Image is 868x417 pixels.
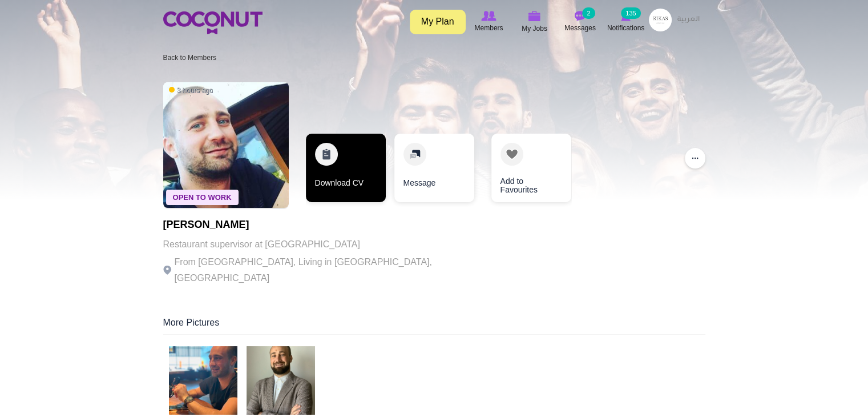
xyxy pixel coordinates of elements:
a: My Jobs My Jobs [512,9,558,35]
small: 135 [621,7,640,19]
span: Messages [564,22,596,34]
a: Messages Messages 2 [558,9,603,35]
span: Members [474,22,503,34]
span: Open To Work [166,190,239,205]
div: 2 / 3 [394,134,474,208]
span: My Jobs [522,23,547,34]
div: More Pictures [163,316,705,335]
div: 1 / 3 [306,134,386,208]
a: Download CV [306,134,386,202]
a: Browse Members Members [466,9,512,35]
img: Home [163,11,263,34]
a: Notifications Notifications 135 [603,9,649,35]
img: Notifications [621,11,631,21]
img: My Jobs [528,11,541,21]
div: 3 / 3 [483,134,563,208]
button: ... [685,148,705,169]
img: Browse Members [481,11,496,21]
span: Notifications [607,22,644,34]
h1: [PERSON_NAME] [163,219,477,231]
span: 3 hours ago [169,86,213,95]
a: Back to Members [163,54,216,62]
p: From [GEOGRAPHIC_DATA], Living in [GEOGRAPHIC_DATA], [GEOGRAPHIC_DATA] [163,254,477,286]
a: My Plan [410,10,466,34]
small: 2 [582,7,595,19]
a: Message [394,134,474,202]
a: Add to Favourites [491,134,571,202]
img: Messages [575,11,586,21]
p: Restaurant supervisor at [GEOGRAPHIC_DATA] [163,236,477,252]
a: العربية [672,9,705,31]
